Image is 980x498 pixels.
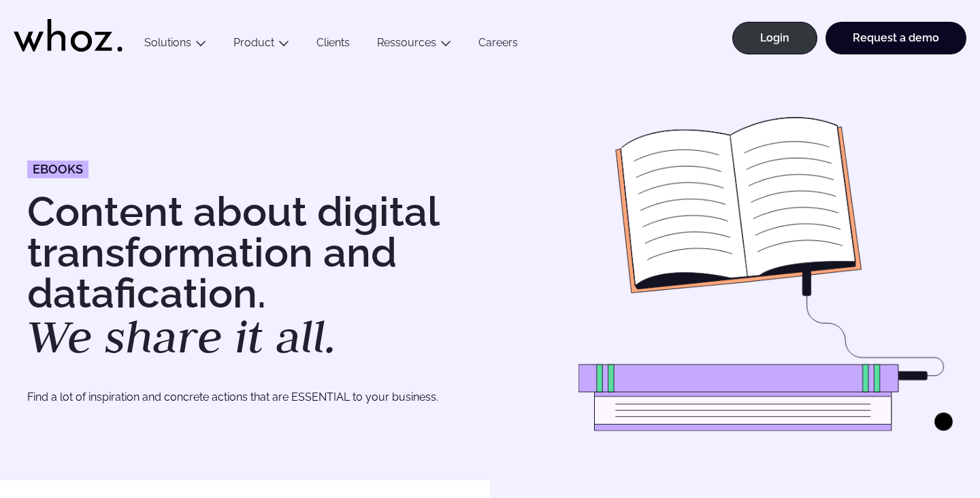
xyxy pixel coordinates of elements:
[732,22,817,54] a: Login
[27,388,476,405] p: Find a lot of inspiration and concrete actions that are ESSENTIAL to your business.
[33,163,83,176] span: EBOOKS
[27,191,476,360] h1: Content about digital transformation and datafication.
[465,36,532,54] a: Careers
[377,36,436,49] a: Ressources
[27,306,337,366] em: We share it all.
[363,36,465,54] button: Ressources
[303,36,363,54] a: Clients
[233,36,274,49] a: Product
[220,36,303,54] button: Product
[826,22,966,54] a: Request a demo
[131,36,220,54] button: Solutions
